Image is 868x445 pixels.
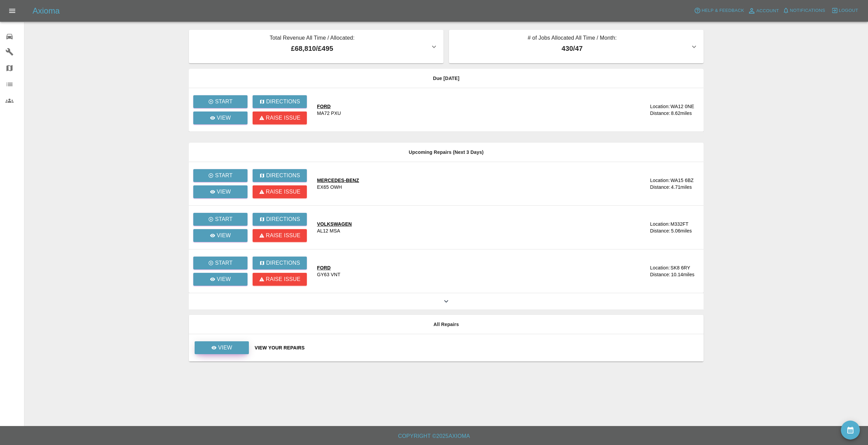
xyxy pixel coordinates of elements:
[189,315,704,334] th: All Repairs
[253,112,307,124] button: Raise issue
[266,259,300,267] p: Directions
[650,103,670,110] div: Location:
[253,185,307,198] button: Raise issue
[670,177,693,184] div: WA15 6BZ
[650,184,670,190] div: Distance:
[193,112,248,124] a: View
[317,221,615,234] a: VOLKSWAGENAL12 MSA
[841,421,860,440] button: availability
[189,143,704,162] th: Upcoming Repairs (Next 3 Days)
[193,273,248,286] a: View
[317,264,615,278] a: FORDGY63 VNT
[839,7,858,15] span: Logout
[790,7,825,15] span: Notifications
[253,95,307,108] button: Directions
[194,345,249,350] a: View
[671,227,698,234] div: 5.06 miles
[317,177,615,190] a: MERCEDES-BENZEX65 OWH
[454,34,690,43] p: # of Jobs Allocated All Time / Month:
[194,43,430,54] p: £68,810 / £495
[266,275,300,283] p: Raise issue
[650,227,670,234] div: Distance:
[317,103,341,110] div: FORD
[266,98,300,106] p: Directions
[650,221,670,227] div: Location:
[217,275,231,283] p: View
[253,213,307,226] button: Directions
[266,215,300,223] p: Directions
[317,271,340,278] div: GY63 VNT
[253,169,307,182] button: Directions
[193,257,248,269] button: Start
[189,30,443,63] button: Total Revenue All Time / Allocated:£68,810/£495
[702,7,744,15] span: Help & Feedback
[317,227,340,234] div: AL12 MSA
[317,221,352,227] div: VOLKSWAGEN
[215,171,233,180] p: Start
[650,264,670,271] div: Location:
[449,30,704,63] button: # of Jobs Allocated All Time / Month:430/47
[650,177,670,184] div: Location:
[317,184,342,190] div: EX65 OWH
[266,188,300,196] p: Raise issue
[253,229,307,242] button: Raise issue
[195,341,249,354] a: View
[317,103,615,117] a: FORDMA72 PXU
[194,34,430,43] p: Total Revenue All Time / Allocated:
[253,257,307,269] button: Directions
[620,103,698,117] a: Location:WA12 0NEDistance:8.62miles
[193,213,248,226] button: Start
[671,271,698,278] div: 10.14 miles
[317,110,341,117] div: MA72 PXU
[193,229,248,242] a: View
[217,188,231,196] p: View
[215,98,233,106] p: Start
[33,5,60,16] h5: Axioma
[671,110,698,117] div: 8.62 miles
[5,431,863,441] h6: Copyright © 2025 Axioma
[746,5,781,16] a: Account
[217,231,231,240] p: View
[650,110,670,117] div: Distance:
[454,43,690,54] p: 430 / 47
[756,7,779,15] span: Account
[670,103,694,110] div: WA12 0NE
[215,215,233,223] p: Start
[193,95,248,108] button: Start
[692,5,746,16] button: Help & Feedback
[317,264,340,271] div: FORD
[215,259,233,267] p: Start
[620,221,698,234] a: Location:M332FTDistance:5.06miles
[193,185,248,198] a: View
[620,177,698,190] a: Location:WA15 6BZDistance:4.71miles
[650,271,670,278] div: Distance:
[4,3,20,19] button: Open drawer
[266,171,300,180] p: Directions
[253,273,307,286] button: Raise issue
[620,264,698,278] a: Location:SK8 6RYDistance:10.14miles
[317,177,359,184] div: MERCEDES-BENZ
[670,264,690,271] div: SK8 6RY
[189,69,704,88] th: Due [DATE]
[671,184,698,190] div: 4.71 miles
[781,5,827,16] button: Notifications
[255,344,698,351] a: View Your Repairs
[218,344,232,352] p: View
[193,169,248,182] button: Start
[266,231,300,240] p: Raise issue
[830,5,860,16] button: Logout
[670,221,688,227] div: M332FT
[266,114,300,122] p: Raise issue
[217,114,231,122] p: View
